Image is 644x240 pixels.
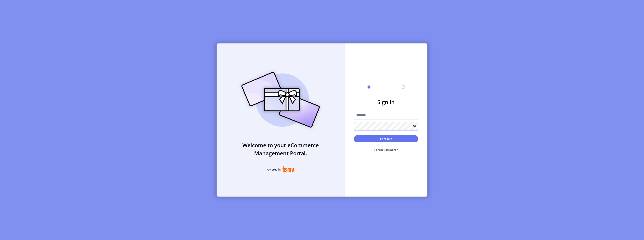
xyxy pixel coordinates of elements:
img: card_Illustration.svg [236,68,326,132]
h3: Welcome to your eCommerce Management Portal. [217,141,345,157]
button: Continue [354,135,418,142]
span: Powered by [266,167,281,171]
button: Forget Password? [354,145,418,155]
h3: Sign in [354,98,418,106]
